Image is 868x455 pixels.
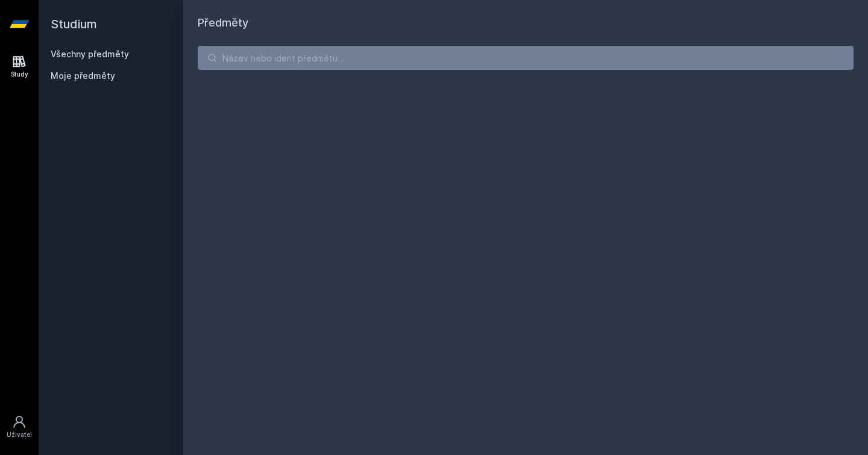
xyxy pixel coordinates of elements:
[198,46,854,70] input: Název nebo ident předmětu…
[2,409,36,445] a: Uživatel
[2,48,36,85] a: Study
[51,49,129,59] a: Všechny předměty
[198,14,854,31] h1: Předměty
[51,70,115,82] span: Moje předměty
[11,70,28,79] div: Study
[7,430,32,439] div: Uživatel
